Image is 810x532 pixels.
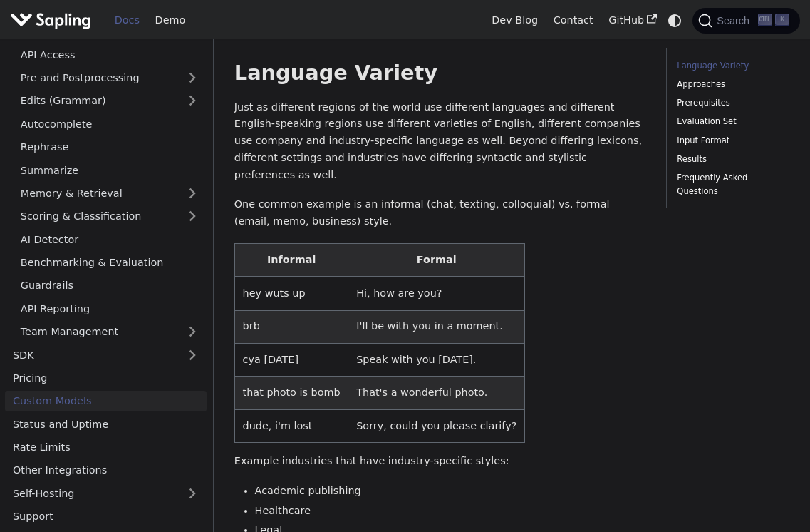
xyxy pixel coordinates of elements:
a: Team Management [13,322,207,342]
th: Informal [234,243,348,277]
p: Just as different regions of the world use different languages and different English-speaking reg... [234,99,645,184]
td: cya [DATE] [234,344,348,377]
td: I'll be with you in a moment. [348,310,525,343]
a: Contact [546,9,601,31]
a: Dev Blog [484,9,545,31]
a: Rephrase [13,137,207,158]
p: Example industries that have industry-specific styles: [234,453,645,470]
img: Sapling.ai [10,10,91,31]
a: Custom Models [5,391,207,411]
a: API Access [13,44,207,65]
a: Prerequisites [677,96,784,110]
button: Switch between dark and light mode (currently system mode) [665,10,685,31]
kbd: K [775,14,789,26]
a: Summarize [13,160,207,180]
a: Language Variety [677,59,784,73]
a: Demo [147,9,193,31]
span: Search [712,15,758,26]
td: dude, i'm lost [234,409,348,442]
h2: Language Variety [234,61,645,86]
a: Support [5,506,207,527]
a: Input Format [677,134,784,148]
a: Approaches [677,78,784,91]
td: Hi, how are you? [348,277,525,310]
a: Evaluation Set [677,115,784,128]
td: brb [234,310,348,343]
a: Edits (Grammar) [13,91,207,111]
a: Frequently Asked Questions [677,171,784,198]
a: AI Detector [13,229,207,250]
td: that photo is bomb [234,377,348,409]
li: Healthcare [255,503,646,520]
a: API Reporting [13,298,207,319]
p: One common example is an informal (chat, texting, colloquial) vs. formal (email, memo, business) ... [234,196,645,230]
a: Scoring & Classification [13,206,207,227]
a: Rate Limits [5,437,207,458]
a: Pre and Postprocessing [13,68,207,88]
a: Guardrails [13,275,207,296]
a: SDK [5,344,178,365]
button: Search (Ctrl+K) [692,8,799,34]
td: That's a wonderful photo. [348,377,525,409]
a: Self-Hosting [5,483,207,503]
a: Sapling.ai [10,10,96,31]
li: Academic publishing [255,483,646,500]
a: GitHub [601,9,664,31]
a: Docs [107,9,147,31]
td: hey wuts up [234,277,348,310]
button: Expand sidebar category 'SDK' [178,344,207,365]
a: Benchmarking & Evaluation [13,252,207,273]
a: Autocomplete [13,113,207,134]
a: Memory & Retrieval [13,183,207,204]
a: Other Integrations [5,460,207,481]
a: Status and Uptime [5,414,207,434]
td: Sorry, could you please clarify? [348,409,525,442]
a: Pricing [5,368,207,389]
th: Formal [348,243,525,277]
td: Speak with you [DATE]. [348,344,525,377]
a: Results [677,153,784,166]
